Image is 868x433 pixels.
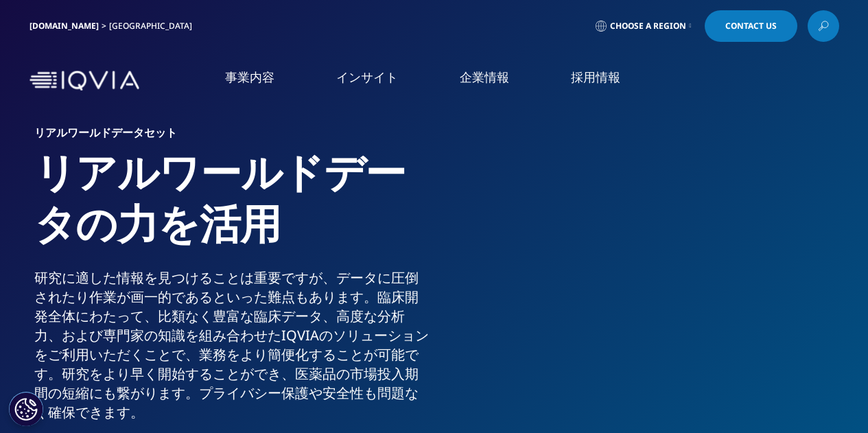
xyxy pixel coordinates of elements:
[336,69,398,86] a: インサイト
[467,127,834,401] img: 2089_girl-pointing-finger-to-display.jpg
[225,69,274,86] a: 事業内容
[109,21,198,32] div: [GEOGRAPHIC_DATA]
[460,69,509,86] a: 企業情報
[34,146,429,268] h1: リアルワールドデータの力を活用
[705,10,797,42] a: Contact Us
[34,127,429,146] h6: リアルワールドデータセット
[9,392,43,426] button: Cookie 設定
[725,22,777,30] span: Contact Us
[34,268,429,422] div: 研究に適した情報を見つけることは重要ですが、データに圧倒されたり作業が画一的であるといった難点もあります。臨床開発全体にわたって、比類なく豊富な臨床データ、高度な分析力、および専門家の知識を組み...
[30,20,99,32] a: [DOMAIN_NAME]
[571,69,620,86] a: 採用情報
[145,48,839,113] nav: Primary
[610,21,686,32] span: Choose a Region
